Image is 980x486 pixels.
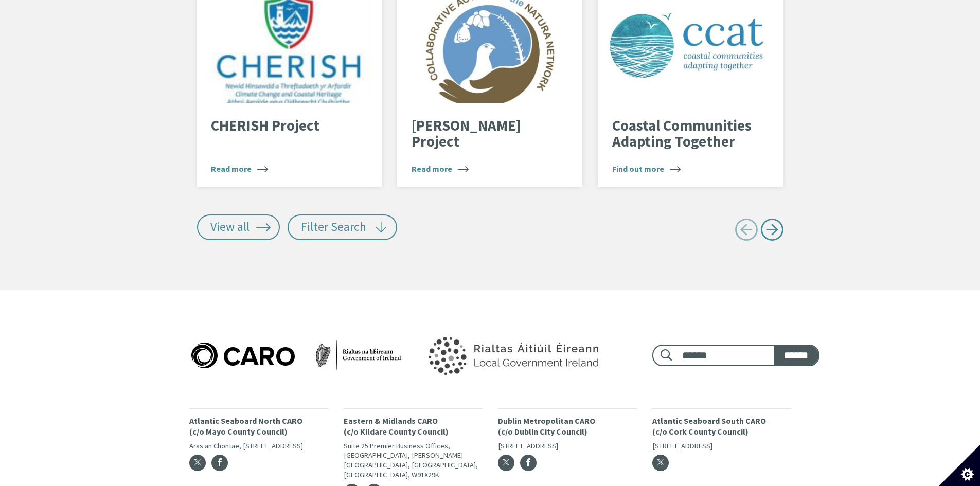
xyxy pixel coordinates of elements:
a: Previous page [735,214,758,249]
img: Government of Ireland logo [405,323,619,388]
span: Read more [211,163,268,175]
p: Atlantic Seaboard North CARO (c/o Mayo County Council) [189,416,328,437]
p: Suite 25 Premier Business Offices, [GEOGRAPHIC_DATA], [PERSON_NAME][GEOGRAPHIC_DATA], [GEOGRAPHIC... [344,441,483,480]
a: Twitter [652,455,669,471]
img: Caro logo [189,340,403,370]
a: Next page [760,214,783,249]
p: Coastal Communities Adapting Together [612,118,754,150]
p: [STREET_ADDRESS] [498,441,637,451]
span: Read more [412,163,469,175]
p: Dublin Metropolitan CARO (c/o Dublin City Council) [498,416,637,437]
p: Aras an Chontae, [STREET_ADDRESS] [189,441,328,451]
a: Twitter [189,455,206,471]
a: View all [197,214,280,240]
p: Atlantic Seaboard South CARO (c/o Cork County Council) [652,416,791,437]
p: [STREET_ADDRESS] [652,441,791,451]
button: Filter Search [288,214,397,240]
span: Find out more [612,163,681,175]
button: Set cookie preferences [939,445,980,486]
p: [PERSON_NAME] Project [412,118,553,150]
a: Facebook [211,455,228,471]
a: Twitter [498,455,514,471]
a: Facebook [520,455,537,471]
p: CHERISH Project [211,118,352,134]
p: Eastern & Midlands CARO (c/o Kildare County Council) [344,416,483,437]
